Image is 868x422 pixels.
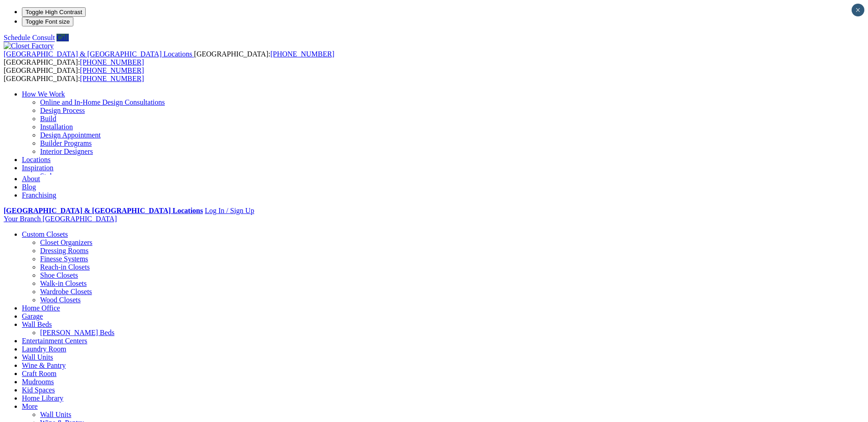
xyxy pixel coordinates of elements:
[40,172,58,180] a: Styles
[4,34,55,41] a: Schedule Consult
[22,345,66,353] a: Laundry Room
[40,411,71,418] a: Wall Units
[22,183,36,191] a: Blog
[22,386,55,394] a: Kid Spaces
[40,255,88,263] a: Finesse Systems
[40,247,88,254] a: Dressing Rooms
[26,18,70,25] span: Toggle Font size
[40,271,78,279] a: Shoe Closets
[4,42,54,50] img: Closet Factory
[22,402,38,410] a: More menu text will display only on big screen
[22,361,66,369] a: Wine & Pantry
[22,320,52,328] a: Wall Beds
[40,115,56,122] a: Build
[40,263,90,271] a: Reach-in Closets
[22,394,63,402] a: Home Library
[4,66,144,82] span: [GEOGRAPHIC_DATA]: [GEOGRAPHIC_DATA]:
[40,139,92,147] a: Builder Programs
[22,156,51,163] a: Locations
[4,215,117,223] a: Your Branch [GEOGRAPHIC_DATA]
[80,66,144,74] a: [PHONE_NUMBER]
[22,175,40,183] a: About
[40,296,81,304] a: Wood Closets
[852,4,864,16] button: Close
[22,90,65,98] a: How We Work
[40,107,85,114] a: Design Process
[40,280,87,287] a: Walk-in Closets
[22,164,53,172] a: Inspiration
[40,123,73,131] a: Installation
[22,353,53,361] a: Wall Units
[4,50,334,66] span: [GEOGRAPHIC_DATA]: [GEOGRAPHIC_DATA]:
[40,288,92,295] a: Wardrobe Closets
[40,98,165,106] a: Online and In-Home Design Consultations
[22,312,43,320] a: Garage
[40,239,92,246] a: Closet Organizers
[42,215,117,223] span: [GEOGRAPHIC_DATA]
[40,147,93,155] a: Interior Designers
[22,304,60,312] a: Home Office
[22,337,87,345] a: Entertainment Centers
[80,58,144,66] a: [PHONE_NUMBER]
[22,378,54,386] a: Mudrooms
[22,230,68,238] a: Custom Closets
[4,215,41,223] span: Your Branch
[80,75,144,82] a: [PHONE_NUMBER]
[22,191,56,199] a: Franchising
[4,207,203,214] a: [GEOGRAPHIC_DATA] & [GEOGRAPHIC_DATA] Locations
[22,17,73,26] button: Toggle Font size
[4,50,194,58] a: [GEOGRAPHIC_DATA] & [GEOGRAPHIC_DATA] Locations
[56,34,69,41] a: Call
[22,370,56,377] a: Craft Room
[22,7,86,17] button: Toggle High Contrast
[40,131,101,139] a: Design Appointment
[270,50,334,58] a: [PHONE_NUMBER]
[40,329,114,336] a: [PERSON_NAME] Beds
[4,50,192,58] span: [GEOGRAPHIC_DATA] & [GEOGRAPHIC_DATA] Locations
[26,9,82,15] span: Toggle High Contrast
[205,207,254,214] a: Log In / Sign Up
